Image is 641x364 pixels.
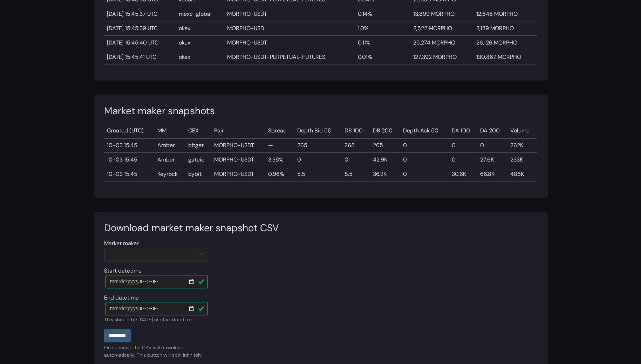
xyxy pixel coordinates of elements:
[355,35,411,50] td: 0.11%
[185,124,211,138] td: CEX
[104,153,155,167] td: 10-03 15:45
[104,316,192,323] small: This should be [DATE] of start datetime
[224,21,355,35] td: MORPHO-USD
[507,153,537,167] td: 233K
[265,153,294,167] td: 3.36%
[211,124,266,138] td: Pair
[294,153,342,167] td: 0
[104,239,139,248] label: Market maker
[449,124,477,138] td: DA 100
[473,50,537,64] td: 130,867 MORPHO
[176,7,224,21] td: mexc-global
[473,35,537,50] td: 26,126 MORPHO
[370,153,400,167] td: 42.9K
[104,50,176,64] td: [DATE] 15:45:41 UTC
[477,167,507,181] td: 66.8K
[410,7,473,21] td: 13,899 MORPHO
[211,167,266,181] td: MORPHO-USDT
[104,167,155,181] td: 10-03 15:45
[265,138,294,153] td: —
[265,124,294,138] td: Spread
[477,138,507,153] td: 0
[355,7,411,21] td: 0.14%
[224,35,355,50] td: MORPHO-USDT
[342,138,370,153] td: 265
[265,167,294,181] td: 0.96%
[104,222,537,234] h3: Download market maker snapshot CSV
[104,21,176,35] td: [DATE] 15:45:39 UTC
[370,138,400,153] td: 265
[370,167,400,181] td: 36.2K
[185,138,211,153] td: bitget
[176,50,224,64] td: okex
[294,138,342,153] td: 265
[155,167,185,181] td: Keyrock
[104,138,155,153] td: 10-03 15:45
[104,294,139,302] label: End datetime
[211,153,266,167] td: MORPHO-USDT
[449,153,477,167] td: 0
[355,50,411,64] td: 0.01%
[185,167,211,181] td: bybit
[477,124,507,138] td: DA 200
[342,153,370,167] td: 0
[104,344,209,359] div: On success, the CSV will download automatically. This button will spin infinitely.
[104,267,142,275] label: Start datetime
[185,153,211,167] td: gateio
[104,124,155,138] td: Created (UTC)
[176,21,224,35] td: okex
[410,35,473,50] td: 25,274 MORPHO
[294,124,342,138] td: Depth Bid 50
[355,21,411,35] td: 1.0%
[155,124,185,138] td: MM
[400,124,449,138] td: Depth Ask 50
[410,21,473,35] td: 2,522 MORPHO
[449,167,477,181] td: 30.6K
[473,21,537,35] td: 3,139 MORPHO
[473,7,537,21] td: 12,646 MORPHO
[104,7,176,21] td: [DATE] 15:45:37 UTC
[342,124,370,138] td: DB 100
[104,35,176,50] td: [DATE] 15:45:40 UTC
[410,50,473,64] td: 127,392 MORPHO
[104,105,537,117] h3: Market maker snapshots
[224,50,355,64] td: MORPHO-USDT-PERPETUAL-FUTURES
[477,153,507,167] td: 27.6K
[294,167,342,181] td: 5.5
[400,167,449,181] td: 0
[342,167,370,181] td: 5.5
[400,153,449,167] td: 0
[155,138,185,153] td: Amber
[400,138,449,153] td: 0
[449,138,477,153] td: 0
[370,124,400,138] td: DB 200
[211,138,266,153] td: MORPHO-USDT
[507,167,537,181] td: 486K
[507,138,537,153] td: 262K
[224,7,355,21] td: MORPHO-USDT
[507,124,537,138] td: Volume
[155,153,185,167] td: Amber
[176,35,224,50] td: okex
